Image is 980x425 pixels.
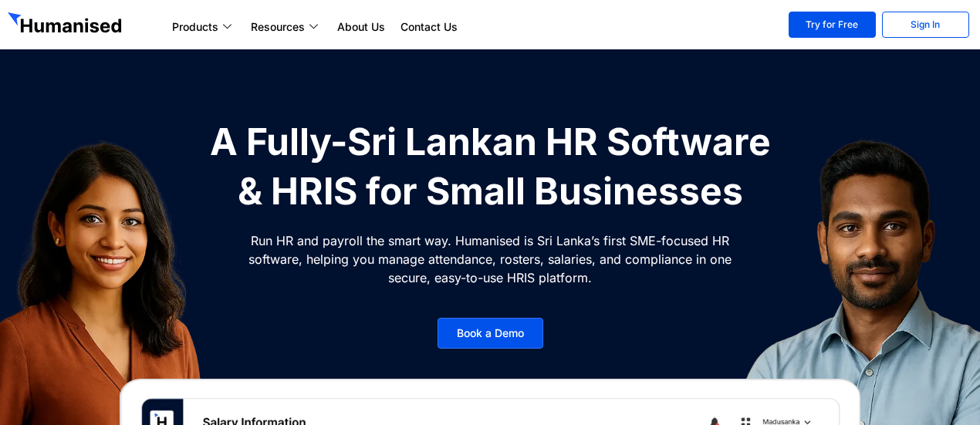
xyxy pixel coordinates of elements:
[201,117,779,216] h1: A Fully-Sri Lankan HR Software & HRIS for Small Businesses
[882,12,969,38] a: Sign In
[164,18,243,36] a: Products
[247,231,733,287] p: Run HR and payroll the smart way. Humanised is Sri Lanka’s first SME-focused HR software, helping...
[8,12,125,37] img: GetHumanised Logo
[457,328,524,339] span: Book a Demo
[438,318,543,349] a: Book a Demo
[329,18,393,36] a: About Us
[243,18,329,36] a: Resources
[789,12,876,38] a: Try for Free
[393,18,465,36] a: Contact Us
